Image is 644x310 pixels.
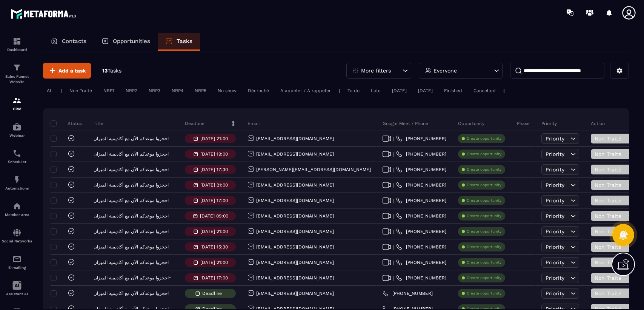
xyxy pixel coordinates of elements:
p: [DATE] 15:30 [200,244,228,250]
img: email [12,254,22,264]
p: 13 [102,67,121,74]
a: [PHONE_NUMBER] [396,167,446,173]
p: Opportunities [113,38,150,45]
span: Priority [546,213,564,219]
span: Non Traité [595,167,626,173]
a: [PHONE_NUMBER] [383,290,433,296]
p: احجزوا موعدكم الآن مع أكاديمية الميزان* [94,275,171,281]
img: social-network [12,228,22,237]
span: | [393,260,394,265]
p: Create opportunity [467,275,501,281]
span: Non Traité [595,136,626,142]
p: Create opportunity [467,167,501,172]
p: احجزوا موعدكم الآن مع أكاديمية الميزان [94,229,169,234]
p: [DATE] 17:00 [200,275,228,281]
p: [DATE] 17:30 [200,167,228,172]
span: Non Traité [595,182,626,188]
p: Deadline [185,120,204,126]
a: automationsautomationsWebinar [2,117,32,143]
p: Create opportunity [467,151,501,157]
img: logo [11,7,78,21]
p: احجزوا موعدكم الآن مع أكاديمية الميزان [94,182,169,188]
a: automationsautomationsAutomations [2,170,32,196]
a: [PHONE_NUMBER] [396,136,446,142]
a: formationformationCRM [2,90,32,117]
div: NRP5 [191,86,210,95]
div: [DATE] [388,86,410,95]
img: automations [12,202,22,211]
p: Tasks [177,38,192,45]
span: Non Traité [595,151,626,157]
p: Automations [2,186,32,190]
p: Create opportunity [467,136,501,141]
div: Late [367,86,384,95]
p: Scheduler [2,160,32,164]
p: Webinar [2,133,32,137]
div: No show [214,86,240,95]
span: | [393,182,394,188]
span: Tasks [108,68,121,74]
p: Dashboard [2,48,32,52]
p: احجزوا موعدكم الآن مع أكاديمية الميزان [94,151,169,157]
p: Create opportunity [467,260,501,265]
p: Create opportunity [467,229,501,234]
a: [PHONE_NUMBER] [396,213,446,219]
p: More filters [361,68,391,73]
span: Non Traité [595,290,626,296]
p: Create opportunity [467,213,501,219]
p: [DATE] 19:00 [200,151,228,157]
img: automations [12,175,22,184]
span: | [393,151,394,157]
a: [PHONE_NUMBER] [396,244,446,250]
p: احجزوا موعدكم الآن مع أكاديمية الميزان [94,167,169,172]
span: | [393,275,394,281]
div: Décroché [244,86,273,95]
a: [PHONE_NUMBER] [396,197,446,204]
p: احجزوا موعدكم الآن مع أكاديمية الميزان [94,244,169,250]
a: Assistant AI [2,275,32,302]
p: Action [591,120,605,126]
div: NRP3 [145,86,164,95]
div: Finished [440,86,466,95]
p: Opportunity [458,120,484,126]
p: Create opportunity [467,291,501,296]
span: Non Traité [595,228,626,234]
a: [PHONE_NUMBER] [396,228,446,234]
span: | [393,213,394,219]
a: Opportunities [94,33,158,51]
p: Phase [517,120,530,126]
p: احجزوا موعدكم الآن مع أكاديمية الميزان [94,260,169,265]
span: | [393,198,394,204]
p: Create opportunity [467,198,501,203]
p: [DATE] 21:00 [200,229,228,234]
p: Priority [541,120,557,126]
span: Priority [546,259,564,265]
p: E-mailing [2,265,32,270]
a: Contacts [43,33,94,51]
div: NRP4 [168,86,187,95]
div: Non Traité [66,86,96,95]
span: Non Traité [595,244,626,250]
p: Everyone [433,68,457,73]
span: Deadline [202,291,226,296]
a: formationformationSales Funnel Website [2,57,32,90]
p: Assistant AI [2,292,32,296]
p: احجزوا موعدكم الآن مع أكاديمية الميزان [94,198,169,203]
a: [PHONE_NUMBER] [396,259,446,265]
span: Priority [546,244,564,250]
div: Cancelled [470,86,500,95]
a: social-networksocial-networkSocial Networks [2,222,32,249]
img: formation [12,96,22,105]
p: احجزوا موعدكم الآن مع أكاديمية الميزان [94,136,169,141]
p: [DATE] 21:00 [200,260,228,265]
span: Priority [546,151,564,157]
img: formation [12,37,22,46]
span: Add a task [58,67,86,74]
span: Priority [546,197,564,204]
p: [DATE] 09:00 [200,213,228,219]
a: automationsautomationsMember area [2,196,32,222]
img: automations [12,122,22,131]
span: | [393,229,394,234]
span: Priority [546,182,564,188]
a: emailemailE-mailing [2,249,32,275]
